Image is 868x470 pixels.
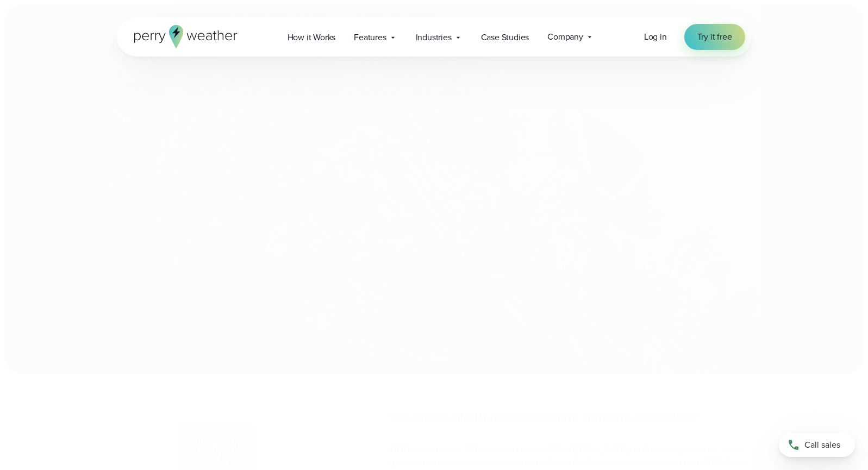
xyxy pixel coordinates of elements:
[697,30,732,43] span: Try it free
[779,433,855,457] a: Call sales
[354,31,386,44] span: Features
[684,24,745,50] a: Try it free
[804,438,840,452] span: Call sales
[644,30,667,43] a: Log in
[472,26,539,48] a: Case Studies
[416,31,452,44] span: Industries
[644,30,667,43] span: Log in
[278,26,345,48] a: How it Works
[288,31,336,44] span: How it Works
[481,31,529,44] span: Case Studies
[547,30,583,43] span: Company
